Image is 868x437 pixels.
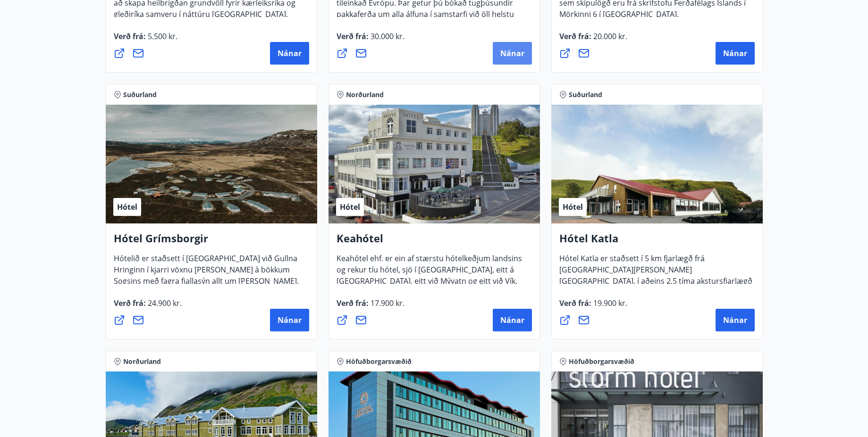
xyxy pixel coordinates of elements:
span: Verð frá : [337,298,405,316]
span: Hótel [340,202,360,212]
span: Norðurland [346,90,384,99]
button: Nánar [716,42,755,65]
span: 24.900 kr. [146,298,182,308]
button: Nánar [716,309,755,331]
span: Verð frá : [114,31,177,49]
span: 17.900 kr. [369,298,405,308]
span: Hótel [117,202,137,212]
span: Hótel Katla er staðsett í 5 km fjarlægð frá [GEOGRAPHIC_DATA][PERSON_NAME][GEOGRAPHIC_DATA], í að... [559,253,752,305]
h4: Keahótel [337,231,532,253]
span: Nánar [500,315,524,325]
span: 30.000 kr. [369,31,405,41]
span: 20.000 kr. [591,31,627,41]
span: Suðurland [569,90,602,99]
span: Nánar [278,315,302,325]
span: Keahótel ehf. er ein af stærstu hótelkeðjum landsins og rekur tíu hótel, sjö í [GEOGRAPHIC_DATA],... [337,253,522,316]
h4: Hótel Katla [559,231,755,253]
span: Höfuðborgarsvæðið [346,357,412,366]
span: Verð frá : [114,298,182,316]
button: Nánar [493,309,532,331]
span: Hótel [563,202,583,212]
span: Norðurland [123,357,161,366]
span: 5.500 kr. [146,31,177,41]
button: Nánar [270,42,309,65]
span: Hótelið er staðsett í [GEOGRAPHIC_DATA] við Gullna Hringinn í kjarri vöxnu [PERSON_NAME] á bökkum... [114,253,299,316]
span: Nánar [723,315,747,325]
span: Verð frá : [337,31,405,49]
span: Suðurland [123,90,157,99]
button: Nánar [493,42,532,65]
span: 19.900 kr. [591,298,627,308]
h4: Hótel Grímsborgir [114,231,309,253]
span: Höfuðborgarsvæðið [569,357,634,366]
span: Nánar [278,48,302,58]
span: Verð frá : [559,298,627,316]
button: Nánar [270,309,309,331]
span: Nánar [500,48,524,58]
span: Nánar [723,48,747,58]
span: Verð frá : [559,31,627,49]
